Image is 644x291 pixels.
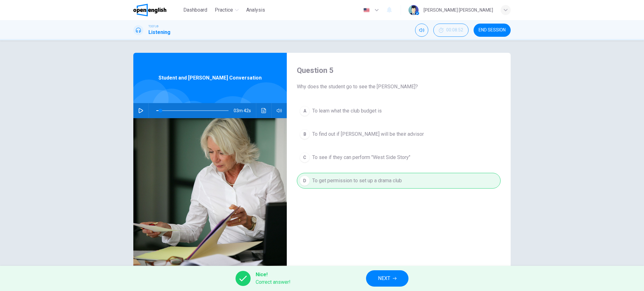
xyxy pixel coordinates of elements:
[183,6,207,14] span: Dashboard
[259,103,269,118] button: Click to see the audio transcription
[133,4,181,16] a: OpenEnglish logo
[433,24,469,37] button: 00:08:52
[244,4,268,16] button: Analysis
[408,5,419,15] img: Profile picture
[158,74,262,82] span: Student and [PERSON_NAME] Conversation
[234,103,256,118] span: 03m 42s
[363,8,370,13] img: en
[148,29,170,36] h1: Listening
[256,278,291,286] span: Correct answer!
[212,4,241,16] button: Practice
[479,28,506,33] span: END SESSION
[148,24,158,29] span: TOEFL®
[446,28,463,33] span: 00:08:52
[433,24,469,37] div: Hide
[424,6,493,14] div: [PERSON_NAME] [PERSON_NAME]
[378,274,390,283] span: NEXT
[297,65,501,75] h4: Question 5
[181,4,210,16] button: Dashboard
[297,83,501,91] span: Why does the student go to see the [PERSON_NAME]?
[366,270,408,287] button: NEXT
[474,24,511,37] button: END SESSION
[256,271,291,278] span: Nice!
[133,4,166,16] img: OpenEnglish logo
[415,24,428,37] div: Mute
[215,6,233,14] span: Practice
[133,118,287,271] img: Student and Dean Conversation
[246,6,265,14] span: Analysis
